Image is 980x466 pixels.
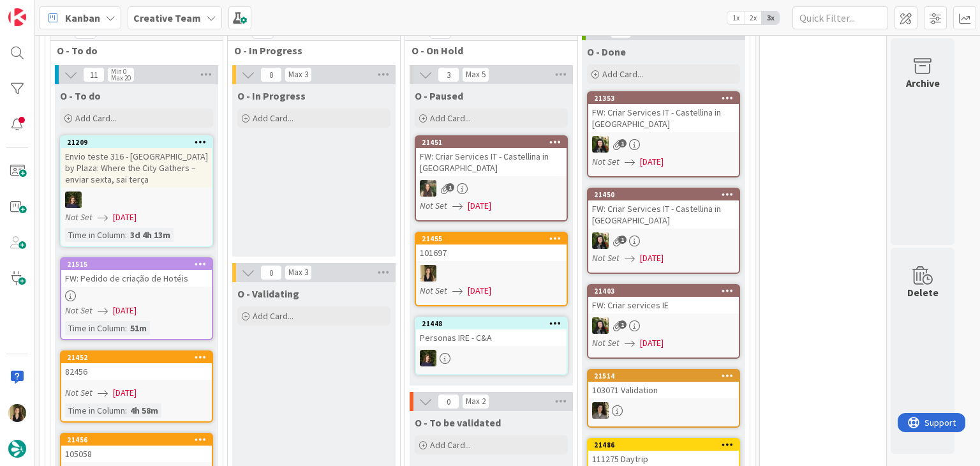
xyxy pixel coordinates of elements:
div: MC [61,192,212,208]
div: 21209 [67,138,212,147]
img: BC [592,136,609,153]
span: Add Card... [253,112,293,124]
div: MS [588,402,739,419]
div: Personas IRE - C&A [416,329,567,346]
span: : [125,403,127,417]
i: Not Set [420,200,447,211]
div: FW: Criar Services IT - Castellina in [GEOGRAPHIC_DATA] [588,200,739,229]
div: 21448Personas IRE - C&A [416,318,567,346]
div: 21456 [67,435,212,444]
img: MS [592,402,609,419]
div: 21514 [588,370,739,382]
img: BC [592,317,609,334]
span: O - In Progress [234,44,384,57]
div: 51m [127,321,150,335]
div: Archive [906,75,940,91]
span: [DATE] [640,336,664,350]
div: 21450FW: Criar Services IT - Castellina in [GEOGRAPHIC_DATA] [588,189,739,229]
span: 1x [727,11,745,24]
div: Envio teste 316 - [GEOGRAPHIC_DATA] by Plaza: Where the City Gathers – enviar sexta, sai terça [61,148,212,188]
div: 21456105058 [61,434,212,462]
div: 21515 [67,260,212,269]
span: O - Done [587,45,626,58]
div: BC [588,317,739,334]
span: 1 [618,236,627,244]
div: 21515FW: Pedido de criação de Hotéis [61,259,212,287]
span: [DATE] [468,199,491,213]
span: 3x [762,11,779,24]
div: 21353 [594,94,739,103]
span: [DATE] [640,155,664,169]
span: O - Paused [415,89,463,102]
div: Max 20 [111,75,131,81]
img: SP [8,404,26,422]
img: Visit kanbanzone.com [8,8,26,26]
div: 21486 [588,439,739,451]
div: 21451FW: Criar Services IT - Castellina in [GEOGRAPHIC_DATA] [416,137,567,176]
div: 21452 [67,353,212,362]
div: IG [416,180,567,197]
span: Add Card... [430,112,471,124]
div: 21448 [422,319,567,328]
img: avatar [8,440,26,458]
div: 21486 [594,440,739,449]
span: 0 [438,394,459,409]
div: 21403 [594,287,739,296]
i: Not Set [592,337,620,349]
div: 21353FW: Criar Services IT - Castellina in [GEOGRAPHIC_DATA] [588,93,739,132]
div: Time in Column [65,228,125,242]
div: BC [588,232,739,249]
div: 21450 [594,190,739,199]
span: O - To do [57,44,207,57]
div: 3d 4h 13m [127,228,174,242]
span: O - To do [60,89,101,102]
div: BC [588,136,739,153]
a: 21403FW: Criar services IEBCNot Set[DATE] [587,284,740,359]
a: 21515FW: Pedido de criação de HotéisNot Set[DATE]Time in Column:51m [60,257,213,340]
span: : [125,228,127,242]
div: 21209 [61,137,212,148]
span: 2x [745,11,762,24]
a: 21455101697SPNot Set[DATE] [415,232,568,306]
div: 21448 [416,318,567,329]
span: O - In Progress [237,89,306,102]
span: Support [27,2,58,17]
i: Not Set [65,304,93,316]
span: : [125,321,127,335]
div: 21456 [61,434,212,446]
div: 21514 [594,372,739,380]
img: SP [420,265,436,282]
span: [DATE] [113,386,137,400]
i: Not Set [65,211,93,223]
div: 103071 Validation [588,382,739,398]
div: 21455101697 [416,233,567,261]
div: 21451 [416,137,567,148]
div: FW: Pedido de criação de Hotéis [61,270,212,287]
div: 21353 [588,93,739,104]
img: MC [65,192,82,208]
div: Delete [907,285,939,300]
div: 21403FW: Criar services IE [588,285,739,313]
span: [DATE] [468,284,491,297]
a: 21209Envio teste 316 - [GEOGRAPHIC_DATA] by Plaza: Where the City Gathers – enviar sexta, sai ter... [60,135,213,247]
div: Min 0 [111,68,126,75]
div: 21403 [588,285,739,297]
a: 21448Personas IRE - C&AMC [415,317,568,375]
span: 11 [83,67,105,82]
span: Kanban [65,10,100,26]
span: 1 [446,183,454,192]
a: 21451FW: Criar Services IT - Castellina in [GEOGRAPHIC_DATA]IGNot Set[DATE] [415,135,568,222]
div: 105058 [61,446,212,462]
span: [DATE] [113,304,137,317]
a: 2145282456Not Set[DATE]Time in Column:4h 58m [60,350,213,423]
i: Not Set [592,252,620,264]
i: Not Set [65,387,93,398]
div: 21515 [61,259,212,270]
a: 21450FW: Criar Services IT - Castellina in [GEOGRAPHIC_DATA]BCNot Set[DATE] [587,188,740,274]
span: 0 [260,67,282,82]
div: 21209Envio teste 316 - [GEOGRAPHIC_DATA] by Plaza: Where the City Gathers – enviar sexta, sai terça [61,137,212,188]
i: Not Set [592,156,620,167]
i: Not Set [420,285,447,296]
div: MC [416,350,567,366]
div: Time in Column [65,321,125,335]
